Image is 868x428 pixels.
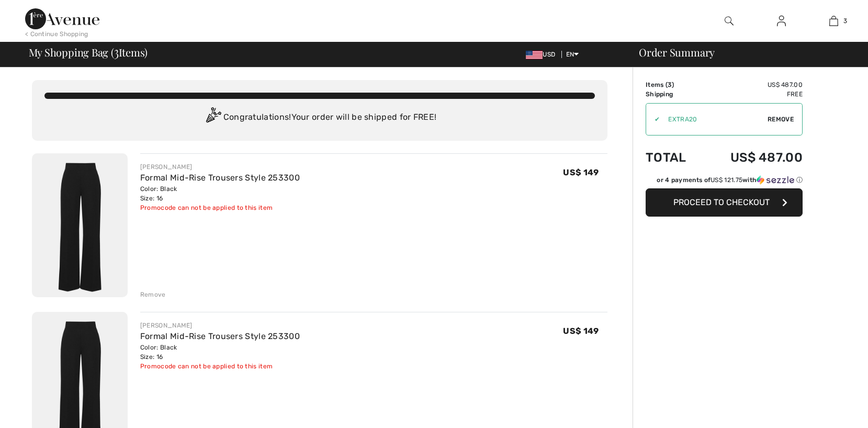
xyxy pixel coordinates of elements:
img: 1ère Avenue [25,8,99,29]
div: Congratulations! Your order will be shipped for FREE! [44,107,595,128]
span: US$ 149 [563,167,599,177]
div: < Continue Shopping [25,29,88,39]
td: US$ 487.00 [702,140,803,175]
img: Congratulation2.svg [202,107,223,128]
td: Shipping [646,89,702,99]
span: 3 [114,44,119,58]
span: Proceed to Checkout [673,197,770,207]
div: Color: Black Size: 16 [140,184,300,203]
span: Remove [768,115,794,124]
img: Sezzle [757,175,794,185]
div: Promocode can not be applied to this item [140,362,300,371]
td: Items ( ) [646,80,702,89]
img: My Bag [829,15,838,27]
div: Color: Black Size: 16 [140,343,300,362]
td: Total [646,140,702,175]
td: Free [702,89,803,99]
div: Promocode can not be applied to this item [140,203,300,212]
img: My Info [777,15,786,27]
div: or 4 payments of with [657,175,803,185]
span: USD [526,51,559,58]
img: search the website [725,15,734,27]
img: Formal Mid-Rise Trousers Style 253300 [32,153,128,297]
span: US$ 149 [563,326,599,336]
div: [PERSON_NAME] [140,321,300,330]
span: My Shopping Bag ( Items) [29,47,148,58]
td: US$ 487.00 [702,80,803,89]
div: Order Summary [626,47,862,58]
a: Formal Mid-Rise Trousers Style 253300 [140,331,300,341]
div: or 4 payments ofUS$ 121.75withSezzle Click to learn more about Sezzle [646,175,803,188]
span: US$ 121.75 [711,176,742,184]
div: ✔ [646,115,660,124]
input: Promo code [660,104,768,135]
a: 3 [808,15,859,27]
div: Remove [140,290,166,299]
span: EN [566,51,579,58]
a: Sign In [769,15,794,28]
span: 3 [668,81,672,88]
img: US Dollar [526,51,543,59]
span: 3 [843,16,847,26]
button: Proceed to Checkout [646,188,803,217]
div: [PERSON_NAME] [140,162,300,172]
a: Formal Mid-Rise Trousers Style 253300 [140,173,300,183]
